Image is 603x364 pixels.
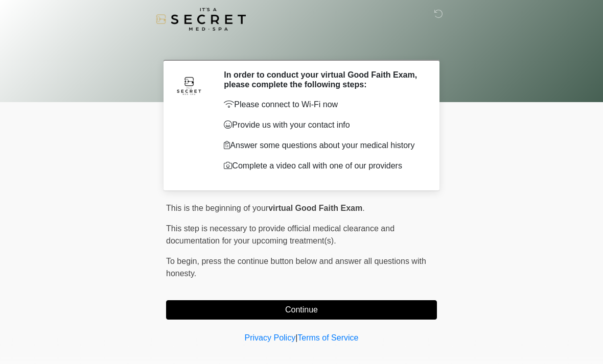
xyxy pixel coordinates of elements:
h2: In order to conduct your virtual Good Faith Exam, please complete the following steps: [224,70,422,89]
span: press the continue button below and answer all questions with honesty. [166,257,426,278]
button: Continue [166,300,437,320]
strong: virtual Good Faith Exam [268,204,362,212]
h1: ‎ ‎ [158,37,445,56]
span: This step is necessary to provide official medical clearance and documentation for your upcoming ... [166,224,395,245]
img: It's A Secret Med Spa Logo [156,8,246,31]
span: To begin, [166,257,201,265]
a: Terms of Service [297,333,358,342]
p: Complete a video call with one of our providers [224,160,422,172]
a: Privacy Policy [245,333,296,342]
p: Provide us with your contact info [224,119,422,131]
span: . [362,204,364,212]
img: Agent Avatar [174,70,204,101]
p: Answer some questions about your medical history [224,139,422,152]
p: Please connect to Wi-Fi now [224,99,422,111]
a: | [295,333,297,342]
span: This is the beginning of your [166,204,268,212]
